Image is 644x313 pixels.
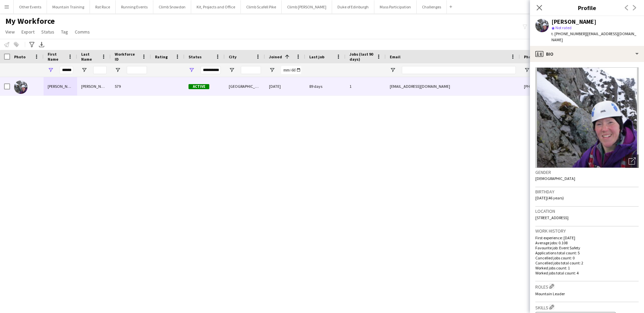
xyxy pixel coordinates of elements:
span: Rating [155,54,168,59]
button: Climb [PERSON_NAME] [282,0,332,13]
div: [EMAIL_ADDRESS][DOMAIN_NAME] [386,77,520,96]
span: Jobs (last 90 days) [350,52,374,62]
button: Mountain Training [47,0,90,13]
span: Status [189,54,202,59]
input: City Filter Input [241,66,261,74]
button: Kit, Projects and Office [191,0,241,13]
span: Mountain Leader [535,291,565,296]
p: Cancelled jobs count: 0 [535,255,639,260]
button: Challenges [417,0,447,13]
span: First Name [48,52,65,62]
span: Phone [524,54,536,59]
span: [STREET_ADDRESS] [535,215,569,220]
h3: Location [535,208,639,214]
span: | [EMAIL_ADDRESS][DOMAIN_NAME] [551,31,636,42]
span: Email [390,54,400,59]
button: Climb Snowdon [153,0,191,13]
a: View [3,27,17,36]
span: Last job [309,54,324,59]
button: Rat Race [90,0,116,13]
a: Export [19,27,37,36]
span: My Workforce [5,16,55,26]
a: Comms [72,27,93,36]
div: [PERSON_NAME] [44,77,77,96]
p: Cancelled jobs total count: 2 [535,260,639,265]
div: 579 [111,77,151,96]
span: Last Name [81,52,99,62]
div: Open photos pop-in [625,154,639,168]
button: Other Events [14,0,47,13]
span: Active [189,84,209,89]
span: Joined [269,54,282,59]
h3: Gender [535,169,639,175]
span: Photo [14,54,25,59]
input: Workforce ID Filter Input [127,66,147,74]
button: Duke of Edinburgh [332,0,374,13]
div: [PERSON_NAME] [77,77,111,96]
p: Worked jobs total count: 4 [535,270,639,275]
button: Open Filter Menu [390,67,396,73]
div: [GEOGRAPHIC_DATA] [225,77,265,96]
h3: Roles [535,283,639,290]
div: [PERSON_NAME] [551,19,596,25]
span: [DATE] (46 years) [535,195,564,200]
input: Last Name Filter Input [93,66,107,74]
img: Crew avatar or photo [535,67,639,168]
span: City [229,54,236,59]
button: Mass Participation [374,0,417,13]
h3: Birthday [535,189,639,195]
div: 1 [345,77,386,96]
button: Open Filter Menu [48,67,54,73]
button: Climb Scafell Pike [241,0,282,13]
span: Tag [61,29,68,35]
button: Open Filter Menu [269,67,275,73]
p: Worked jobs count: 1 [535,265,639,270]
input: First Name Filter Input [60,66,73,74]
button: Open Filter Menu [81,67,87,73]
span: [DEMOGRAPHIC_DATA] [535,176,575,181]
div: [DATE] [265,77,305,96]
p: First experience: [DATE] [535,235,639,240]
p: Applications total count: 5 [535,250,639,255]
span: Comms [75,29,90,35]
span: Not rated [555,25,572,30]
span: View [5,29,15,35]
app-action-btn: Export XLSX [38,41,46,49]
div: 89 days [305,77,345,96]
span: Export [21,29,35,35]
h3: Skills [535,304,639,311]
a: Status [39,27,57,36]
button: Open Filter Menu [115,67,121,73]
span: Status [41,29,54,35]
span: Workforce ID [115,52,139,62]
div: Bio [530,46,644,62]
button: Open Filter Menu [524,67,530,73]
button: Open Filter Menu [229,67,235,73]
input: Email Filter Input [402,66,516,74]
button: Running Events [116,0,153,13]
a: Tag [58,27,71,36]
input: Joined Filter Input [281,66,301,74]
p: Favourite job: Event Safety [535,245,639,250]
h3: Profile [530,3,644,12]
p: Average jobs: 0.108 [535,240,639,245]
h3: Work history [535,228,639,234]
div: [PHONE_NUMBER] [520,77,606,96]
img: Joanne McCandless [14,80,28,94]
span: t. [PHONE_NUMBER] [551,31,586,36]
button: Open Filter Menu [189,67,195,73]
app-action-btn: Advanced filters [28,41,36,49]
